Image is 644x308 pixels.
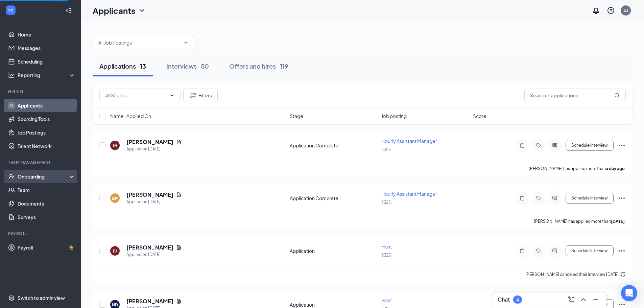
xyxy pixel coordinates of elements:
div: DM [112,195,118,201]
b: [DATE] [611,219,625,224]
svg: Settings [8,294,15,301]
svg: Note [518,195,526,201]
div: Offers and hires · 119 [229,62,288,70]
span: Score [473,113,486,119]
input: All Stages [105,92,167,99]
div: Team Management [8,160,74,165]
div: Onboarding [18,173,70,180]
button: ComposeMessage [566,294,577,305]
svg: ChevronDown [169,93,175,98]
h5: [PERSON_NAME] [126,191,173,198]
div: Application Complete [290,142,377,149]
div: Hiring [8,89,74,94]
span: 3325 [381,253,391,258]
a: Applicants [18,99,75,112]
div: ND [112,302,118,308]
span: Stage [290,113,303,119]
a: Messages [18,41,75,55]
svg: Ellipses [618,194,626,202]
svg: Analysis [8,72,15,78]
div: Applied on [DATE] [126,198,182,205]
div: PJ [113,248,117,254]
b: a day ago [606,166,625,171]
div: 4 [516,297,519,303]
h3: Chat [498,296,510,303]
a: Documents [18,197,75,210]
div: Applied on [DATE] [126,251,182,258]
a: Home [18,28,75,41]
a: Team [18,183,75,197]
svg: Collapse [65,7,72,14]
svg: Filter [189,91,197,99]
div: Application Complete [290,195,377,202]
span: Hourly Assistant Manager [381,138,437,144]
svg: Note [518,248,526,254]
h1: Applicants [93,5,135,16]
svg: ChevronDown [138,6,146,15]
input: Search in applications [524,89,626,102]
span: 3325 [381,147,391,152]
span: Hourly Assistant Manager [381,191,437,197]
a: Talent Network [18,139,75,153]
svg: ChevronUp [579,295,588,304]
span: 3325 [381,200,391,205]
svg: ComposeMessage [567,295,575,304]
div: [PERSON_NAME] canceled their interview [DATE]. [525,271,626,278]
a: PayrollCrown [18,241,75,254]
svg: Tag [534,143,543,148]
span: Host [381,297,392,303]
a: Scheduling [18,55,75,68]
button: Schedule Interview [566,245,614,256]
svg: ChevronDown [183,40,188,45]
svg: QuestionInfo [607,6,615,15]
span: Host [381,243,392,250]
p: [PERSON_NAME] has applied more than . [529,166,626,171]
div: Applications · 13 [99,62,146,70]
h5: [PERSON_NAME] [126,298,173,305]
svg: MagnifyingGlass [614,93,620,98]
input: All Job Postings [98,39,180,46]
svg: ActiveChat [551,195,559,201]
div: Interviews · 50 [166,62,209,70]
a: Surveys [18,210,75,224]
div: Applied on [DATE] [126,146,182,152]
button: Schedule Interview [566,140,614,151]
svg: Document [176,245,182,250]
div: Switch to admin view [18,294,65,301]
svg: UserCheck [8,173,15,180]
button: Schedule Interview [566,193,614,204]
svg: ActiveChat [551,143,559,148]
button: Minimize [590,294,601,305]
h5: [PERSON_NAME] [126,138,173,146]
svg: Document [176,299,182,304]
svg: Ellipses [618,247,626,255]
a: Job Postings [18,126,75,139]
div: Open Intercom Messenger [621,285,637,301]
div: Application [290,247,377,254]
div: S3 [623,7,628,13]
span: Job posting [381,113,407,119]
svg: Note [518,143,526,148]
svg: Tag [534,195,543,201]
div: Payroll [8,231,74,236]
svg: WorkstreamLogo [7,7,14,14]
button: ChevronUp [578,294,589,305]
span: Name · Applied On [110,113,151,119]
svg: ActiveChat [551,248,559,254]
a: Sourcing Tools [18,112,75,126]
div: JH [113,143,117,148]
svg: Minimize [592,295,600,304]
svg: Info [620,271,626,277]
p: [PERSON_NAME] has applied more than . [534,218,626,224]
svg: Ellipses [618,141,626,149]
button: Filter Filters [183,89,218,102]
div: Reporting [18,72,76,78]
svg: Notifications [592,6,600,15]
div: Application [290,301,377,308]
svg: Document [176,192,182,197]
svg: Document [176,139,182,145]
svg: Tag [534,248,543,254]
h5: [PERSON_NAME] [126,244,173,251]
